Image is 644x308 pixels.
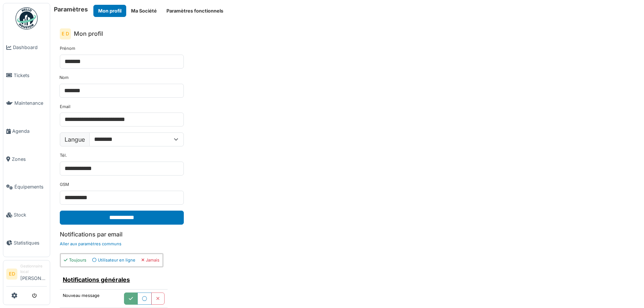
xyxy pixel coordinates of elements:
h6: Notifications par email [60,231,634,238]
div: Toujours [64,257,86,263]
a: Stock [3,201,50,229]
a: Tickets [3,62,50,90]
h6: Paramètres [54,6,88,13]
div: Jamais [141,257,159,263]
a: Zones [3,145,50,173]
a: Équipements [3,173,50,201]
label: Email [60,104,70,110]
div: E D [60,28,71,39]
label: Nouveau message [63,293,100,299]
h6: Notifications générales [63,276,165,283]
span: Agenda [12,128,47,135]
a: Agenda [3,117,50,145]
li: [PERSON_NAME] [20,263,47,285]
a: Dashboard [3,34,50,62]
span: Équipements [14,183,47,190]
div: Gestionnaire local [20,263,47,275]
button: Ma Société [126,5,162,17]
a: Maintenance [3,89,50,117]
span: Zones [12,156,47,163]
label: Nom [59,75,69,81]
h6: Mon profil [74,30,103,37]
img: Badge_color-CXgf-gQk.svg [16,7,38,30]
span: Statistiques [14,239,47,246]
label: GSM [60,181,69,188]
span: Stock [14,211,47,218]
label: Tél. [60,152,67,159]
label: Langue [60,132,90,146]
button: Paramètres fonctionnels [162,5,228,17]
a: ED Gestionnaire local[PERSON_NAME] [6,263,47,287]
span: Tickets [14,72,47,79]
label: Prénom [60,45,75,52]
li: ED [6,269,17,280]
a: Aller aux paramètres communs [60,241,121,246]
span: Maintenance [14,100,47,107]
button: Mon profil [93,5,126,17]
span: Dashboard [13,44,47,51]
div: Utilisateur en ligne [92,257,135,263]
a: Statistiques [3,229,50,257]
